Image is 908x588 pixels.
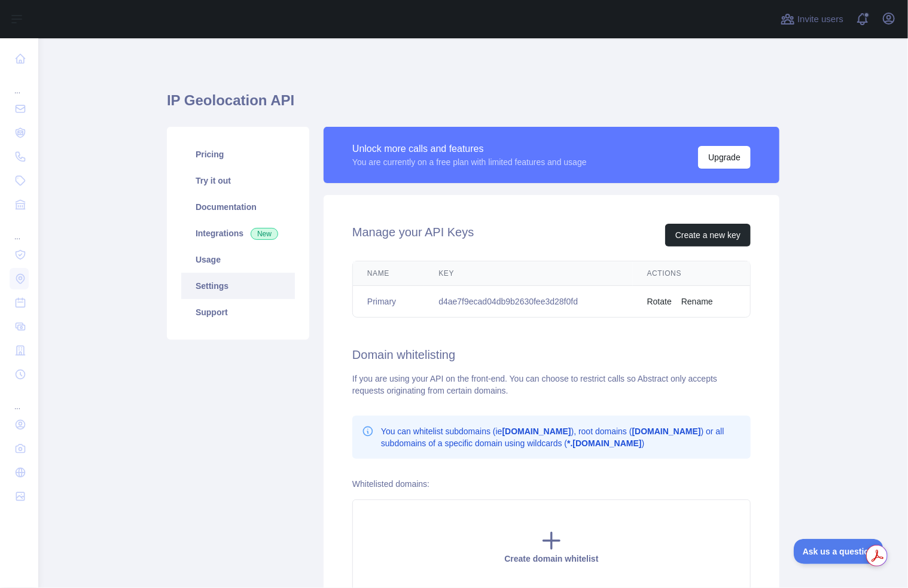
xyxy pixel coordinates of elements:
div: If you are using your API on the front-end. You can choose to restrict calls so Abstract only acc... [352,373,751,397]
div: Unlock more calls and features [352,142,587,156]
button: Create a new key [665,224,751,246]
b: [DOMAIN_NAME] [632,426,701,436]
h1: IP Geolocation API [167,91,779,120]
div: ... [10,72,29,96]
th: Key [424,261,632,286]
a: Integrations New [181,220,295,246]
h2: Manage your API Keys [352,224,474,246]
a: Pricing [181,141,295,167]
a: Try it out [181,167,295,194]
b: *.[DOMAIN_NAME] [567,438,641,448]
a: Documentation [181,194,295,220]
div: ... [10,388,29,412]
h2: Domain whitelisting [352,346,751,363]
span: New [251,228,278,240]
p: You can whitelist subdomains (ie ), root domains ( ) or all subdomains of a specific domain using... [381,425,741,449]
td: Primary [353,286,424,318]
button: Invite users [778,10,846,29]
span: Create domain whitelist [504,554,598,563]
b: [DOMAIN_NAME] [502,426,571,436]
th: Name [353,261,424,286]
button: Upgrade [698,146,751,169]
div: You are currently on a free plan with limited features and usage [352,156,587,168]
a: Settings [181,273,295,299]
div: ... [10,218,29,242]
label: Whitelisted domains: [352,479,429,489]
th: Actions [633,261,750,286]
td: d4ae7f9ecad04db9b2630fee3d28f0fd [424,286,632,318]
button: Rotate [647,295,672,307]
iframe: Toggle Customer Support [794,539,884,564]
a: Support [181,299,295,325]
a: Usage [181,246,295,273]
span: Invite users [797,13,843,26]
button: Rename [681,295,713,307]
